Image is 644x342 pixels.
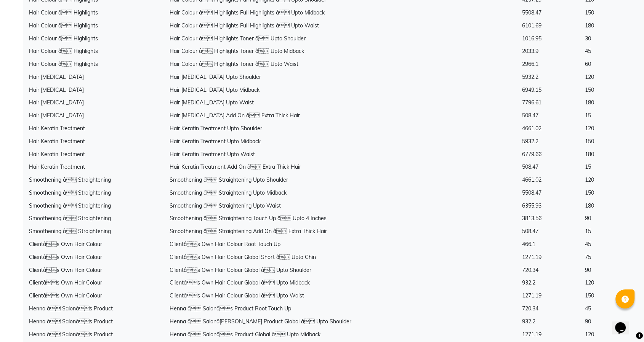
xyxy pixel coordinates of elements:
[167,302,520,315] td: Henna â Salonâs Product Root Touch Up
[582,276,640,289] td: 120
[27,328,167,341] td: Henna â Salonâs Product
[582,238,640,251] td: 45
[582,19,640,32] td: 180
[520,174,582,187] td: 4661.02
[27,122,167,135] td: Hair Keratin Treatment
[27,161,167,174] td: Hair Keratin Treatment
[582,212,640,225] td: 90
[167,19,520,32] td: Hair Colour â Highlights Full Highlights â Upto Waist
[520,199,582,212] td: 6355.93
[27,212,167,225] td: Smoothening â Straightening
[520,96,582,109] td: 7796.61
[612,312,636,334] iframe: chat widget
[520,161,582,174] td: 508.47
[167,6,520,19] td: Hair Colour â Highlights Full Highlights â Upto Midback
[27,187,167,200] td: Smoothening â Straightening
[582,6,640,19] td: 150
[27,58,167,71] td: Hair Colour â Highlights
[582,251,640,264] td: 75
[520,32,582,45] td: 1016.95
[520,122,582,135] td: 4661.02
[520,238,582,251] td: 466.1
[582,328,640,341] td: 120
[582,83,640,96] td: 150
[582,199,640,212] td: 180
[582,148,640,161] td: 180
[27,96,167,109] td: Hair [MEDICAL_DATA]
[582,174,640,187] td: 120
[27,109,167,122] td: Hair [MEDICAL_DATA]
[520,276,582,289] td: 932.2
[167,83,520,96] td: Hair [MEDICAL_DATA] Upto Midback
[27,32,167,45] td: Hair Colour â Highlights
[520,58,582,71] td: 2966.1
[167,212,520,225] td: Smoothening â Straightening Touch Up â Upto 4 Inches
[520,315,582,328] td: 932.2
[27,302,167,315] td: Henna â Salonâs Product
[582,289,640,302] td: 150
[167,96,520,109] td: Hair [MEDICAL_DATA] Upto Waist
[167,238,520,251] td: Clientâs Own Hair Colour Root Touch Up
[27,315,167,328] td: Henna â Salonâs Product
[167,328,520,341] td: Henna â Salonâs Product Global â Upto Midback
[582,135,640,148] td: 150
[582,96,640,109] td: 180
[582,302,640,315] td: 45
[520,71,582,84] td: 5932.2
[520,302,582,315] td: 720.34
[167,289,520,302] td: Clientâs Own Hair Colour Global â Upto Waist
[582,109,640,122] td: 15
[27,148,167,161] td: Hair Keratin Treatment
[27,19,167,32] td: Hair Colour â Highlights
[27,45,167,58] td: Hair Colour â Highlights
[167,225,520,238] td: Smoothening â Straightening Add On â Extra Thick Hair
[520,289,582,302] td: 1271.19
[167,135,520,148] td: Hair Keratin Treatment Upto Midback
[167,109,520,122] td: Hair [MEDICAL_DATA] Add On â Extra Thick Hair
[167,122,520,135] td: Hair Keratin Treatment Upto Shoulder
[167,264,520,276] td: Clientâs Own Hair Colour Global â Upto Shoulder
[520,264,582,276] td: 720.34
[520,6,582,19] td: 5508.47
[167,148,520,161] td: Hair Keratin Treatment Upto Waist
[520,251,582,264] td: 1271.19
[167,58,520,71] td: Hair Colour â Highlights Toner â Upto Waist
[167,187,520,200] td: Smoothening â Straightening Upto Midback
[27,174,167,187] td: Smoothening â Straightening
[582,187,640,200] td: 150
[27,251,167,264] td: Clientâs Own Hair Colour
[167,174,520,187] td: Smoothening â Straightening Upto Shoulder
[167,199,520,212] td: Smoothening â Straightening Upto Waist
[520,45,582,58] td: 2033.9
[27,238,167,251] td: Clientâs Own Hair Colour
[582,264,640,276] td: 90
[27,71,167,84] td: Hair [MEDICAL_DATA]
[167,71,520,84] td: Hair [MEDICAL_DATA] Upto Shoulder
[27,276,167,289] td: Clientâs Own Hair Colour
[27,264,167,276] td: Clientâs Own Hair Colour
[520,135,582,148] td: 5932.2
[582,315,640,328] td: 90
[167,32,520,45] td: Hair Colour â Highlights Toner â Upto Shoulder
[582,122,640,135] td: 120
[582,32,640,45] td: 30
[582,58,640,71] td: 60
[520,225,582,238] td: 508.47
[167,45,520,58] td: Hair Colour â Highlights Toner â Upto Midback
[167,315,520,328] td: Henna â Salonâ[PERSON_NAME] Product Global â Upto Shoulder
[520,328,582,341] td: 1271.19
[27,199,167,212] td: Smoothening â Straightening
[167,276,520,289] td: Clientâs Own Hair Colour Global â Upto Midback
[582,45,640,58] td: 45
[582,71,640,84] td: 120
[520,187,582,200] td: 5508.47
[27,83,167,96] td: Hair [MEDICAL_DATA]
[27,135,167,148] td: Hair Keratin Treatment
[582,225,640,238] td: 15
[582,161,640,174] td: 15
[520,212,582,225] td: 3813.56
[520,109,582,122] td: 508.47
[27,289,167,302] td: Clientâs Own Hair Colour
[167,251,520,264] td: Clientâs Own Hair Colour Global Short â Upto Chin
[520,83,582,96] td: 6949.15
